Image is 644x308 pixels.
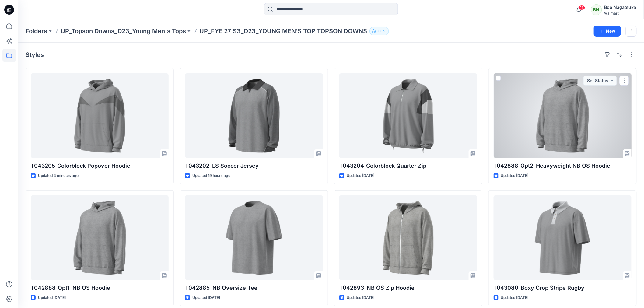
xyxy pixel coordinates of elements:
[185,284,323,292] p: T042885_NB Oversize Tee
[594,26,621,37] button: New
[494,162,632,170] p: T042888_Opt2_Heavyweight NB OS Hoodie
[494,73,632,158] a: T042888_Opt2_Heavyweight NB OS Hoodie
[61,27,186,35] a: UP_Topson Downs_D23_Young Men's Tops
[199,27,367,35] p: UP_FYE 27 S3_D23_YOUNG MEN’S TOP TOPSON DOWNS
[377,28,381,34] p: 22
[339,284,477,292] p: T042893_NB OS Zip Hoodie
[494,195,632,280] a: T043080_Boxy Crop Stripe Rugby
[494,284,632,292] p: T043080_Boxy Crop Stripe Rugby
[185,162,323,170] p: T043202_LS Soccer Jersey
[31,73,169,158] a: T043205_Colorblock Popover Hoodie
[31,195,169,280] a: T042888_Opt1_NB OS Hoodie
[347,173,374,179] p: Updated [DATE]
[604,11,636,16] div: Walmart
[339,73,477,158] a: T043204_Colorblock Quarter Zip
[192,295,220,301] p: Updated [DATE]
[185,195,323,280] a: T042885_NB Oversize Tee
[31,162,169,170] p: T043205_Colorblock Popover Hoodie
[339,162,477,170] p: T043204_Colorblock Quarter Zip
[192,173,230,179] p: Updated 19 hours ago
[604,4,636,11] div: Boo Nagatsuka
[38,173,79,179] p: Updated 4 minutes ago
[339,195,477,280] a: T042893_NB OS Zip Hoodie
[591,4,602,15] div: BN
[501,295,529,301] p: Updated [DATE]
[31,284,169,292] p: T042888_Opt1_NB OS Hoodie
[26,51,44,58] h4: Styles
[501,173,529,179] p: Updated [DATE]
[26,27,47,35] a: Folders
[369,27,389,35] button: 22
[185,73,323,158] a: T043202_LS Soccer Jersey
[347,295,374,301] p: Updated [DATE]
[579,5,585,10] span: 11
[38,295,66,301] p: Updated [DATE]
